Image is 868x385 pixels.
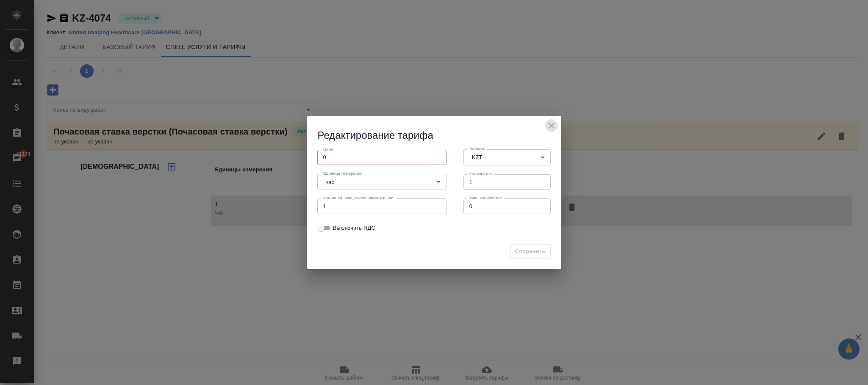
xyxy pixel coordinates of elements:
[333,224,375,232] span: Выключить НДС
[317,174,446,190] div: час
[469,154,485,161] button: KZT
[318,129,433,141] span: Редактирование тарифа
[323,179,337,186] button: час
[545,119,558,132] button: close
[463,149,551,165] div: KZT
